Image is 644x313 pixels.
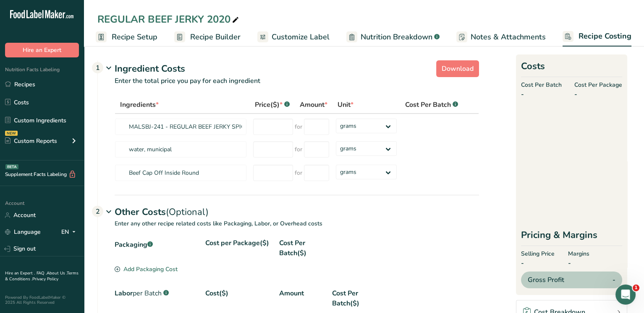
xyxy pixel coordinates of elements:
[279,288,325,308] div: Amount
[332,288,378,308] div: Cost Per Batch($)
[633,285,639,291] span: 1
[346,28,440,47] a: Nutrition Breakdown
[115,195,479,219] div: Other Costs
[255,100,290,110] div: Price($)
[436,60,479,77] button: Download
[361,31,432,43] span: Nutrition Breakdown
[98,76,479,96] p: Enter the total price you pay for each ingredient
[295,145,302,154] span: for
[166,206,209,218] span: (Optional)
[5,164,18,169] div: BETA
[568,258,589,268] span: -
[521,89,562,99] span: -
[5,131,18,136] div: NEW
[47,270,67,276] a: About Us .
[5,295,79,305] div: Powered By FoodLabelMaker © 2025 All Rights Reserved
[174,28,241,47] a: Recipe Builder
[257,28,330,47] a: Customize Label
[563,27,631,47] a: Recipe Costing
[96,28,157,47] a: Recipe Setup
[279,238,325,258] div: Cost Per Batch($)
[521,249,555,258] span: Selling Price
[205,238,272,258] div: Cost per Package($)
[120,100,159,110] span: Ingredients
[115,265,178,274] div: Add Packaging Cost
[97,12,241,27] div: REGULAR BEEF JERKY 2020
[5,43,79,57] button: Hire an Expert
[5,270,79,282] a: Terms & Conditions .
[92,62,103,73] div: 1
[579,31,631,42] span: Recipe Costing
[521,80,562,89] span: Cost Per Batch
[32,276,58,282] a: Privacy Policy
[133,289,162,298] span: per Batch
[190,31,241,43] span: Recipe Builder
[5,137,57,145] div: Custom Reports
[528,275,564,285] span: Gross Profit
[295,168,302,177] span: for
[574,80,622,89] span: Cost Per Package
[568,249,589,258] span: Margins
[615,285,636,305] iframe: Intercom live chat
[92,206,103,217] div: 2
[442,64,474,74] span: Download
[456,28,546,47] a: Notes & Attachments
[613,275,615,285] span: -
[521,228,622,246] div: Pricing & Margins
[115,62,479,76] div: Ingredient Costs
[112,31,157,43] span: Recipe Setup
[521,258,555,268] span: -
[98,219,479,238] p: Enter any other recipe related costs like Packaging, Labor, or Overhead costs
[5,225,41,239] a: Language
[471,31,546,43] span: Notes & Attachments
[205,288,272,308] div: Cost($)
[574,89,622,99] span: -
[338,100,353,110] span: Unit
[521,59,622,77] h2: Costs
[300,100,327,110] span: Amount
[37,270,47,276] a: FAQ .
[405,100,451,110] span: Cost Per Batch
[5,270,35,276] a: Hire an Expert .
[115,238,199,258] div: Packaging
[272,31,330,43] span: Customize Label
[115,288,199,308] div: Labor
[61,227,79,237] div: EN
[295,122,302,131] span: for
